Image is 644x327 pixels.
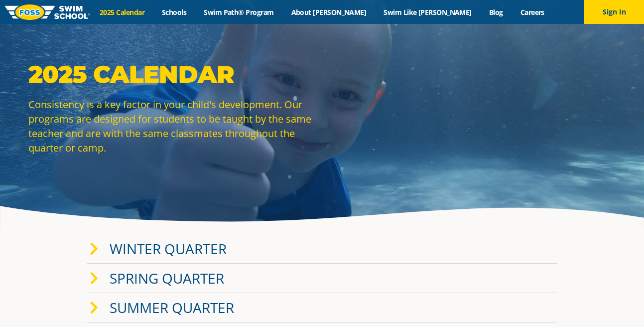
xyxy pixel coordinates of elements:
strong: 2025 Calendar [28,60,234,89]
a: Careers [512,7,553,17]
a: 2025 Calendar [91,7,153,17]
a: Swim Like [PERSON_NAME] [375,7,481,17]
a: Schools [153,7,195,17]
img: FOSS Swim School Logo [5,4,90,20]
a: Blog [480,7,512,17]
a: About [PERSON_NAME] [282,7,375,17]
a: Swim Path® Program [195,7,282,17]
a: Winter Quarter [110,239,227,258]
a: Summer Quarter [110,298,234,317]
a: Spring Quarter [110,269,224,288]
p: Consistency is a key factor in your child's development. Our programs are designed for students t... [28,97,317,155]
